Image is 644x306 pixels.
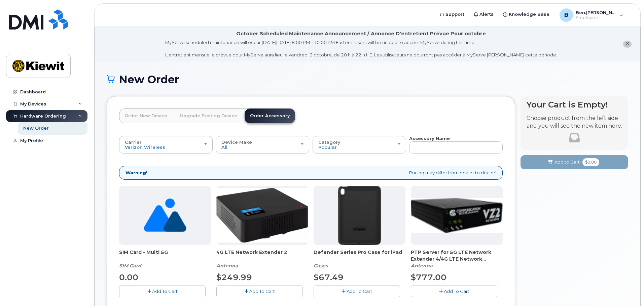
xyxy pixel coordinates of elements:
a: Upgrade Existing Device [175,108,243,123]
span: Add to Cart [554,159,580,165]
a: Order New Device [119,108,173,123]
button: Carrier Verizon Wireless [119,136,213,154]
em: Antenna [216,263,238,269]
button: close notification [623,41,632,48]
div: PTP Server for 5G LTE Network Extender 4/4G LTE Network Extender 3 [411,249,503,269]
img: 4glte_extender.png [216,188,308,242]
p: Choose product from the left side and you will see the new item here. [527,115,622,130]
button: Device Make All [216,136,309,154]
button: Add To Cart [119,286,206,297]
strong: Accessory Name [409,136,450,141]
div: SIM Card - Multi 5G [119,249,211,269]
a: Order Accessory [245,108,295,123]
span: Category [318,139,341,145]
iframe: Messenger Launcher [615,277,639,301]
em: SIM Card [119,263,141,269]
h1: New Order [107,74,628,85]
div: Pricing may differ from dealer to dealer! [119,166,503,180]
img: no_image_found-2caef05468ed5679b831cfe6fc140e25e0c280774317ffc20a367ab7fd17291e.png [144,186,186,245]
button: Add To Cart [216,286,303,297]
span: Defender Series Pro Case for iPad [314,249,405,262]
em: Antenna [411,263,433,269]
button: Add to Cart $0.00 [521,155,628,169]
span: Popular [318,144,337,150]
h4: Your Cart is Empty! [527,100,622,109]
span: Device Make [221,139,252,145]
div: October Scheduled Maintenance Announcement / Annonce D'entretient Prévue Pour octobre [236,30,486,37]
span: 4G LTE Network Extender 2 [216,249,308,262]
strong: Warning! [126,170,147,176]
span: $777.00 [411,272,446,282]
span: Carrier [125,139,142,145]
em: Cases [314,263,328,269]
span: $0.00 [582,158,599,166]
span: All [221,144,227,150]
span: 0.00 [119,272,138,282]
img: defenderipad10thgen.png [338,186,381,245]
span: $67.49 [314,272,344,282]
div: Defender Series Pro Case for iPad [314,249,405,269]
span: $249.99 [216,272,252,282]
span: SIM Card - Multi 5G [119,249,211,262]
span: Add To Cart [347,289,372,294]
button: Category Popular [313,136,406,154]
span: Verizon Wireless [125,144,165,150]
span: PTP Server for 5G LTE Network Extender 4/4G LTE Network Extender 3 [411,249,503,262]
span: Add To Cart [444,289,469,294]
div: MyServe scheduled maintenance will occur [DATE][DATE] 8:00 PM - 10:00 PM Eastern. Users will be u... [165,39,557,58]
img: Casa_Sysem.png [411,198,503,233]
button: Add To Cart [411,286,497,297]
button: Add To Cart [314,286,400,297]
span: Add To Cart [152,289,178,294]
div: 4G LTE Network Extender 2 [216,249,308,269]
span: Add To Cart [249,289,275,294]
